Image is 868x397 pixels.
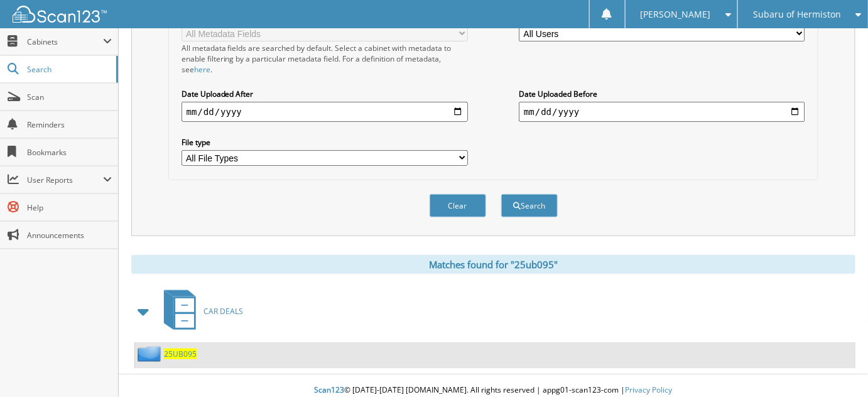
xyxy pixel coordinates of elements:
span: Search [27,64,110,75]
a: CAR DEALS [156,286,243,336]
span: Cabinets [27,36,103,47]
a: here [194,64,210,75]
span: Bookmarks [27,147,112,158]
input: start [182,102,468,122]
span: Scan123 [315,384,345,395]
label: Date Uploaded After [182,89,468,99]
span: CAR DEALS [203,306,243,317]
span: [PERSON_NAME] [641,11,711,18]
iframe: Chat Widget [805,337,868,397]
span: Reminders [27,119,112,130]
input: end [519,102,805,122]
span: Announcements [27,230,112,241]
span: Help [27,202,112,213]
a: 25UB095 [164,349,197,359]
img: scan123-logo-white.svg [13,6,107,23]
span: User Reports [27,175,103,185]
span: Subaru of Hermiston [753,11,841,18]
img: folder2.png [138,346,164,362]
button: Clear [430,194,486,217]
div: Matches found for "25ub095" [131,255,855,274]
span: Scan [27,92,112,102]
a: Privacy Policy [626,384,673,395]
button: Search [501,194,558,217]
label: Date Uploaded Before [519,89,805,99]
label: File type [182,137,468,148]
div: All metadata fields are searched by default. Select a cabinet with metadata to enable filtering b... [182,43,468,75]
